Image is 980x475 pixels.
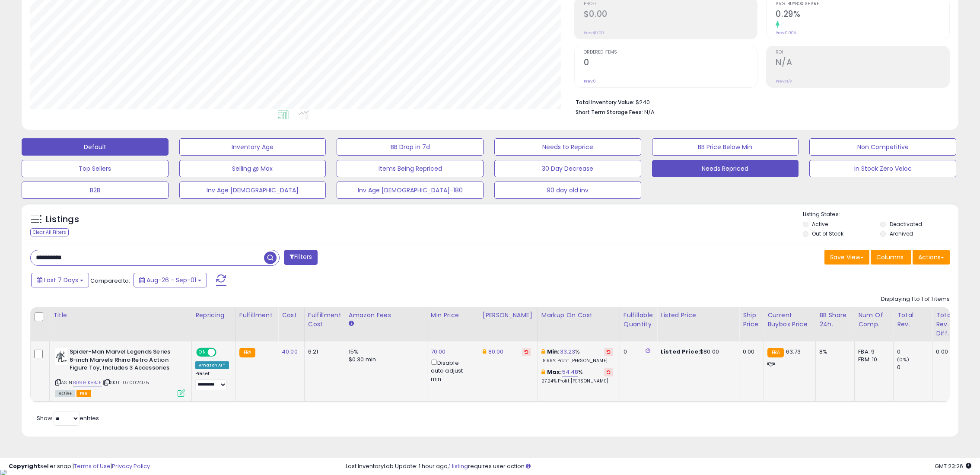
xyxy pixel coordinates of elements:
[483,349,486,354] i: This overrides the store level Dynamic Max Price for this listing
[858,356,887,363] div: FBM: 10
[55,348,185,396] div: ASIN:
[809,138,956,156] button: Non Competitive
[881,295,950,303] div: Displaying 1 to 1 of 1 items
[652,138,799,156] button: BB Price Below Min
[179,160,326,177] button: Selling @ Max
[890,230,913,237] label: Archived
[195,361,229,369] div: Amazon AI *
[525,350,528,354] i: Revert to store-level Dynamic Max Price
[576,108,643,116] b: Short Term Storage Fees:
[349,348,420,356] div: 15%
[282,311,301,320] div: Cost
[494,138,641,156] button: Needs to Reprice
[584,50,757,55] span: Ordered Items
[776,79,792,84] small: Prev: N/A
[541,369,545,375] i: This overrides the store level max markup for this listing
[46,214,79,226] h5: Listings
[541,378,613,384] p: 27.24% Profit [PERSON_NAME]
[494,182,641,199] button: 90 day old inv
[584,79,596,84] small: Prev: 0
[624,311,653,329] div: Fulfillable Quantity
[55,348,67,365] img: 31VMVl36PnL._SL40_.jpg
[858,311,890,329] div: Num of Comp.
[776,50,949,55] span: ROI
[349,311,423,320] div: Amazon Fees
[776,9,949,21] h2: 0.29%
[936,348,949,356] div: 0.00
[488,347,504,356] a: 80.00
[483,311,534,320] div: [PERSON_NAME]
[349,356,420,363] div: $0.30 min
[547,347,560,356] b: Min:
[935,462,971,470] span: 2025-09-9 23:26 GMT
[824,250,869,265] button: Save View
[897,356,909,363] small: (0%)
[767,311,812,329] div: Current Buybox Price
[31,273,89,287] button: Last 7 Days
[449,462,468,470] a: 1 listing
[541,358,613,364] p: 18.99% Profit [PERSON_NAME]
[197,349,208,356] span: ON
[576,99,634,106] b: Total Inventory Value:
[560,347,576,356] a: 33.23
[44,276,78,284] span: Last 7 Days
[541,349,545,354] i: This overrides the store level min markup for this listing
[22,160,169,177] button: Top Sellers
[584,2,757,6] span: Profit
[584,30,604,35] small: Prev: $0.00
[349,320,354,328] small: Amazon Fees.
[179,138,326,156] button: Inventory Age
[624,348,650,356] div: 0
[607,370,611,374] i: Revert to store-level Max Markup
[858,348,887,356] div: FBA: 9
[90,277,130,285] span: Compared to:
[53,311,188,320] div: Title
[576,96,943,107] li: $240
[76,390,91,397] span: FBA
[9,462,40,470] strong: Copyright
[55,390,75,397] span: All listings currently available for purchase on Amazon
[803,210,959,219] p: Listing States:
[195,371,229,390] div: Preset:
[308,311,341,329] div: Fulfillment Cost
[431,311,475,320] div: Min Price
[776,57,949,69] h2: N/A
[767,348,783,357] small: FBA
[134,273,207,287] button: Aug-26 - Sep-01
[547,368,562,376] b: Max:
[284,250,318,265] button: Filters
[871,250,911,265] button: Columns
[819,348,848,356] div: 8%
[541,368,613,384] div: %
[936,311,952,338] div: Total Rev. Diff.
[661,347,700,356] b: Listed Price:
[786,347,801,356] span: 63.73
[179,182,326,199] button: Inv Age [DEMOGRAPHIC_DATA]
[538,307,620,341] th: The percentage added to the cost of goods (COGS) that forms the calculator for Min & Max prices.
[37,414,99,422] span: Show: entries
[913,250,950,265] button: Actions
[652,160,799,177] button: Needs Repriced
[22,182,169,199] button: B2B
[308,348,338,356] div: 6.21
[337,160,484,177] button: Items Being Repriced
[809,160,956,177] button: In Stock Zero Veloc
[112,462,150,470] a: Privacy Policy
[743,348,757,356] div: 0.00
[743,311,760,329] div: Ship Price
[195,311,232,320] div: Repricing
[541,348,613,364] div: %
[897,348,932,356] div: 0
[73,379,102,386] a: B09H1K84JF
[776,30,796,35] small: Prev: 0.00%
[890,220,922,228] label: Deactivated
[239,311,274,320] div: Fulfillment
[239,348,255,357] small: FBA
[584,57,757,69] h2: 0
[812,220,828,228] label: Active
[644,108,655,116] span: N/A
[584,9,757,21] h2: $0.00
[562,368,579,376] a: 54.48
[897,363,932,371] div: 0
[146,276,196,284] span: Aug-26 - Sep-01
